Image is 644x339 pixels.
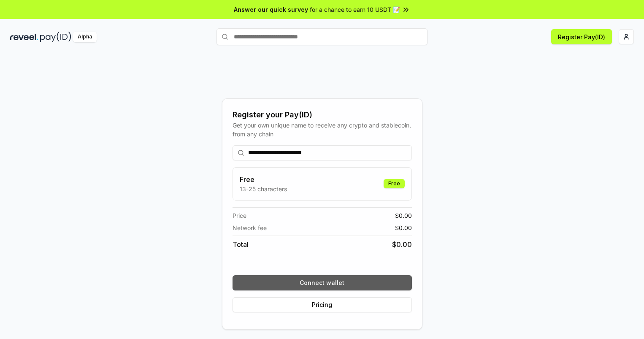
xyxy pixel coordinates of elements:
[10,32,38,42] img: reveel_dark
[233,223,267,232] span: Network fee
[392,239,412,250] span: $ 0.00
[395,211,412,220] span: $ 0.00
[384,179,405,188] div: Free
[233,109,412,121] div: Register your Pay(ID)
[233,239,249,250] span: Total
[310,5,400,14] span: for a chance to earn 10 USDT 📝
[233,121,412,138] div: Get your own unique name to receive any crypto and stablecoin, from any chain
[73,32,97,42] div: Alpha
[40,32,71,42] img: pay_id
[240,174,287,184] h3: Free
[240,184,287,193] p: 13-25 characters
[233,211,246,220] span: Price
[234,5,308,14] span: Answer our quick survey
[233,297,412,312] button: Pricing
[233,275,412,290] button: Connect wallet
[395,223,412,232] span: $ 0.00
[551,29,612,44] button: Register Pay(ID)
